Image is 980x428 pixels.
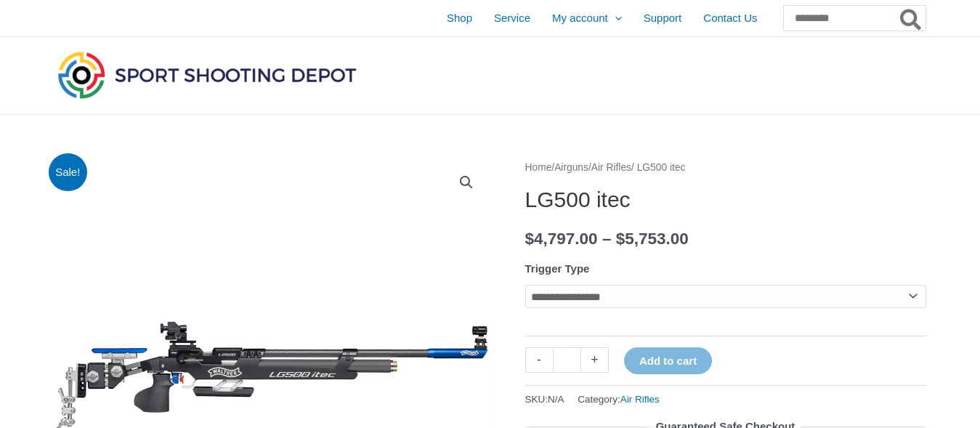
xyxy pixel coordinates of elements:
img: Sport Shooting Depot [54,48,360,102]
bdi: 4,797.00 [525,230,598,248]
a: Airguns [554,162,588,173]
a: + [581,347,609,373]
button: Add to cart [624,347,712,374]
button: Search [897,6,926,31]
span: $ [616,230,625,248]
h1: LG500 itec [525,187,926,213]
span: Category: [578,390,660,408]
bdi: 5,753.00 [616,230,689,248]
span: – [602,230,612,248]
a: Home [525,162,552,173]
a: Air Rifles [591,162,631,173]
label: Trigger Type [525,262,590,275]
a: Air Rifles [620,394,660,405]
a: View full-screen image gallery [453,169,479,195]
a: - [525,347,553,373]
span: $ [525,230,535,248]
input: Product quantity [553,347,581,373]
span: Sale! [49,153,87,192]
nav: Breadcrumb [525,158,926,177]
span: N/A [548,394,564,405]
span: SKU: [525,390,564,408]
